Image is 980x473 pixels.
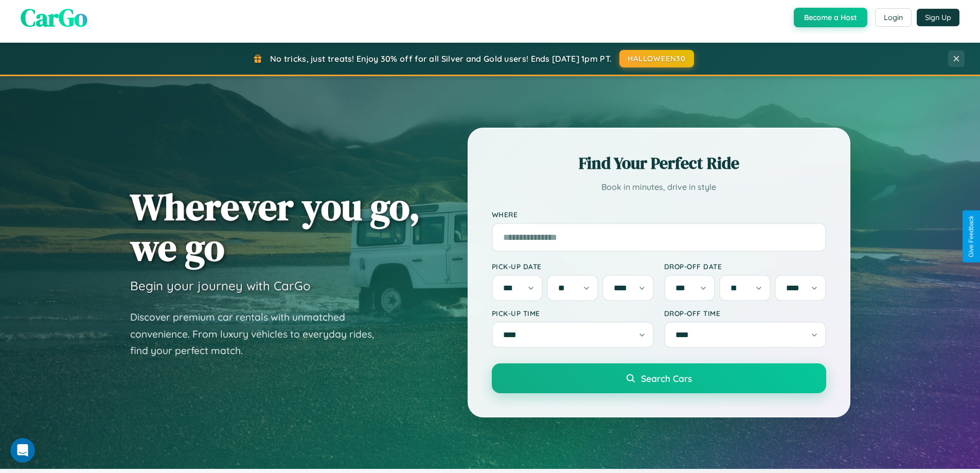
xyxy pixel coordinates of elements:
span: No tricks, just treats! Enjoy 30% off for all Silver and Gold users! Ends [DATE] 1pm PT. [270,54,612,64]
label: Pick-up Time [492,309,654,318]
p: Book in minutes, drive in style [492,180,826,195]
p: Discover premium car rentals with unmatched convenience. From luxury vehicles to everyday rides, ... [130,309,387,359]
span: CarGo [21,1,87,34]
button: HALLOWEEN30 [619,50,694,67]
h1: Wherever you go, we go [130,186,420,268]
span: Search Cars [641,373,692,384]
iframe: Intercom live chat [10,438,35,463]
h2: Find Your Perfect Ride [492,152,826,174]
div: Give Feedback [968,216,975,257]
label: Drop-off Time [664,309,826,318]
div: Open Intercom Messenger [4,4,191,32]
label: Where [492,210,826,219]
button: Become a Host [794,8,867,27]
label: Drop-off Date [664,262,826,271]
button: Login [875,8,912,27]
button: Sign Up [917,9,959,26]
button: Search Cars [492,363,826,393]
label: Pick-up Date [492,262,654,271]
h3: Begin your journey with CarGo [130,278,311,293]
